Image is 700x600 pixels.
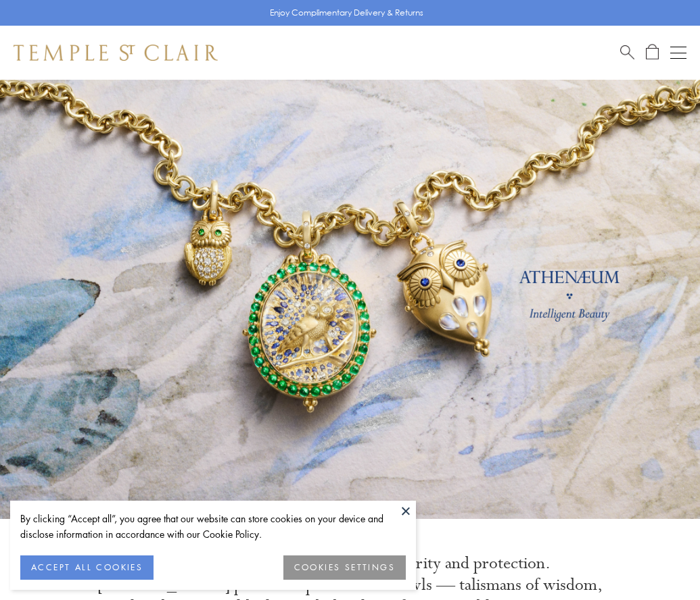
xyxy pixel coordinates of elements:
[670,45,686,61] button: Open navigation
[20,511,406,542] div: By clicking “Accept all”, you agree that our website can store cookies on your device and disclos...
[283,555,406,580] button: COOKIES SETTINGS
[620,44,634,61] a: Search
[270,6,423,20] p: Enjoy Complimentary Delivery & Returns
[14,45,218,61] img: Temple St. Clair
[20,555,154,580] button: ACCEPT ALL COOKIES
[646,44,659,61] a: Open Shopping Bag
